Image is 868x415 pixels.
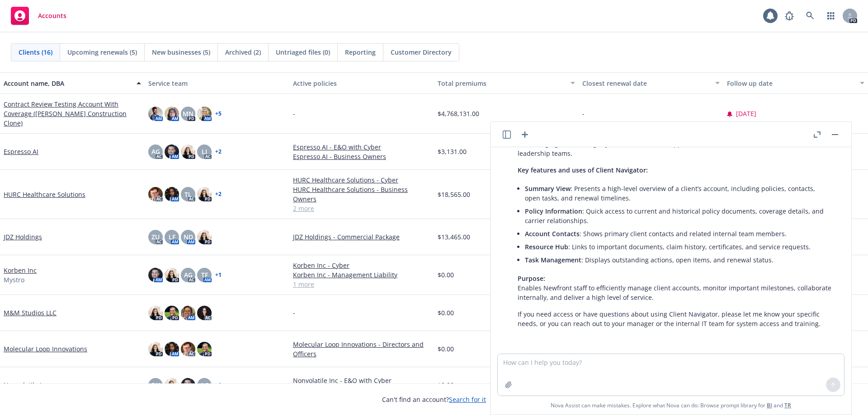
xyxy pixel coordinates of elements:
[67,47,137,57] span: Upcoming renewals (5)
[4,232,42,242] a: JDZ Holdings
[582,109,585,118] span: -
[438,380,454,390] span: $0.00
[525,253,831,266] li: : Displays outstanding actions, open items, and renewal status.
[165,378,179,392] img: photo
[438,232,470,242] span: $13,465.00
[181,145,195,159] img: photo
[723,72,868,94] button: Follow up date
[525,227,831,240] li: : Shows primary client contacts and related internal team members.
[151,147,160,156] span: AG
[215,382,222,388] a: + 1
[184,232,193,242] span: ND
[293,79,430,88] div: Active policies
[518,309,831,328] p: If you need access or have questions about using Client Navigator, please let me know your specif...
[148,306,163,320] img: photo
[801,7,819,25] a: Search
[4,190,85,199] a: HURC Healthcare Solutions
[438,190,470,199] span: $18,565.00
[579,72,723,94] button: Closest renewal date
[293,280,430,289] a: 1 more
[293,308,295,317] span: -
[293,204,430,213] a: 2 more
[197,107,212,121] img: photo
[434,72,579,94] button: Total premiums
[183,109,193,118] span: MN
[293,142,430,152] a: Espresso AI - E&O with Cyber
[551,396,791,415] span: Nova Assist can make mistakes. Explore what Nova can do: Browse prompt library for and
[525,207,582,215] span: Policy Information
[293,376,430,385] a: Nonvolatile Inc - E&O with Cyber
[181,378,195,392] img: photo
[165,187,179,201] img: photo
[438,79,565,88] div: Total premiums
[582,79,710,88] div: Closest renewal date
[289,72,434,94] button: Active policies
[525,240,831,253] li: : Links to important documents, claim history, certificates, and service requests.
[201,270,208,280] span: TF
[525,229,580,238] span: Account Contacts
[197,187,212,201] img: photo
[4,275,24,284] span: Mystro
[736,109,756,118] span: [DATE]
[525,242,568,251] span: Resource Hub
[293,232,430,242] a: JDZ Holdings - Commercial Package
[525,182,831,205] li: : Presents a high-level overview of a client’s account, including policies, contacts, open tasks,...
[438,147,467,156] span: $3,131.00
[151,232,160,242] span: ZU
[215,191,222,197] a: + 2
[165,145,179,159] img: photo
[525,256,581,264] span: Task Management
[438,308,454,317] span: $0.00
[822,7,840,25] a: Switch app
[518,166,648,174] span: Key features and uses of Client Navigator:
[152,47,210,57] span: New businesses (5)
[165,342,179,356] img: photo
[202,147,207,156] span: LI
[184,270,193,280] span: AG
[391,47,452,57] span: Customer Directory
[169,232,175,242] span: LF
[151,380,160,390] span: DK
[780,7,798,25] a: Report a Bug
[276,47,330,57] span: Untriaged files (0)
[165,306,179,320] img: photo
[38,12,66,19] span: Accounts
[293,340,430,359] a: Molecular Loop Innovations - Directors and Officers
[181,306,195,320] img: photo
[518,274,545,283] span: Purpose:
[181,342,195,356] img: photo
[184,190,192,199] span: TL
[148,342,163,356] img: photo
[4,79,131,88] div: Account name, DBA
[215,111,222,117] a: + 5
[518,274,831,302] p: Enables Newfront staff to efficiently manage client accounts, monitor important milestones, colla...
[4,147,38,156] a: Espresso AI
[19,47,52,57] span: Clients (16)
[215,272,222,278] a: + 1
[148,268,163,282] img: photo
[4,344,87,354] a: Molecular Loop Innovations
[449,395,486,404] a: Search for it
[525,184,571,193] span: Summary View
[293,109,295,118] span: -
[200,380,209,390] span: AG
[148,187,163,201] img: photo
[4,380,49,390] a: Nonvolatile Inc
[293,261,430,270] a: Korben Inc - Cyber
[438,270,454,280] span: $0.00
[382,395,486,404] span: Can't find an account?
[165,107,179,121] img: photo
[7,3,70,28] a: Accounts
[165,268,179,282] img: photo
[293,270,430,280] a: Korben Inc - Management Liability
[438,109,479,118] span: $4,768,131.00
[4,99,141,128] a: Contract Review Testing Account With Coverage ([PERSON_NAME] Construction Clone)
[197,230,212,244] img: photo
[4,266,37,275] a: Korben Inc
[784,401,791,409] a: TR
[197,306,212,320] img: photo
[525,205,831,227] li: : Quick access to current and historical policy documents, coverage details, and carrier relation...
[148,79,286,88] div: Service team
[215,149,222,154] a: + 2
[293,175,430,185] a: HURC Healthcare Solutions - Cyber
